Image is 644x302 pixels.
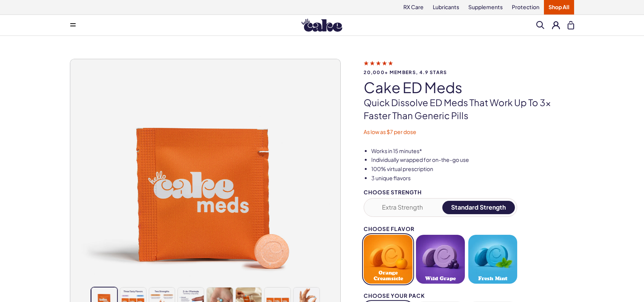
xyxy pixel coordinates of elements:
p: Quick dissolve ED Meds that work up to 3x faster than generic pills [364,96,574,122]
img: Hello Cake [301,19,342,32]
div: Choose Strength [364,189,517,195]
h1: Cake ED Meds [364,79,574,95]
button: Standard Strength [442,201,515,214]
span: Orange Creamsicle [366,270,410,281]
li: Individually wrapped for on-the-go use [371,156,574,164]
span: Fresh Mint [478,276,507,281]
span: 20,000+ members, 4.9 stars [364,70,574,75]
button: Extra Strength [366,201,439,214]
li: 3 unique flavors [371,174,574,182]
div: Choose your pack [364,293,517,299]
span: Wild Grape [425,276,456,281]
li: 100% virtual prescription [371,165,574,173]
a: 20,000+ members, 4.9 stars [364,60,574,75]
div: Choose Flavor [364,226,517,232]
p: As low as $7 per dose [364,128,574,136]
li: Works in 15 minutes* [371,147,574,155]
